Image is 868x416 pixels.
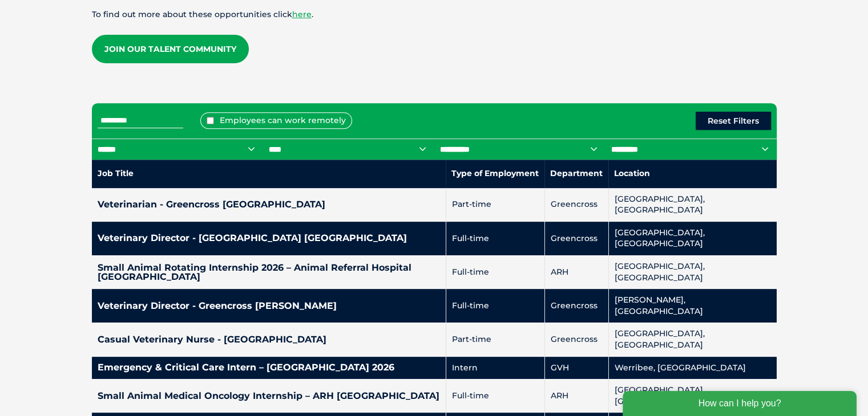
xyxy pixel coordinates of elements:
[7,7,241,32] div: How can I help you?
[608,379,776,413] td: [GEOGRAPHIC_DATA], [GEOGRAPHIC_DATA]
[98,335,440,344] h4: Casual Veterinary Nurse - [GEOGRAPHIC_DATA]
[446,255,544,289] td: Full-time
[446,289,544,323] td: Full-time
[207,117,214,124] input: Employees can work remotely
[98,363,440,372] h4: Emergency & Critical Care Intern – [GEOGRAPHIC_DATA] 2026
[98,391,440,401] h4: Small Animal Medical Oncology Internship – ARH [GEOGRAPHIC_DATA]
[98,168,134,178] nobr: Job Title
[200,112,352,129] label: Employees can work remotely
[446,222,544,255] td: Full-time
[608,222,776,255] td: [GEOGRAPHIC_DATA], [GEOGRAPHIC_DATA]
[446,357,544,380] td: Intern
[544,379,608,413] td: ARH
[98,200,440,209] h4: Veterinarian - Greencross [GEOGRAPHIC_DATA]
[92,8,777,21] p: To find out more about these opportunities click .
[608,188,776,222] td: [GEOGRAPHIC_DATA], [GEOGRAPHIC_DATA]
[614,168,650,178] nobr: Location
[696,112,771,130] button: Reset Filters
[550,168,603,178] nobr: Department
[544,323,608,356] td: Greencross
[98,301,440,311] h4: Veterinary Director - Greencross [PERSON_NAME]
[544,188,608,222] td: Greencross
[608,357,776,380] td: Werribee, [GEOGRAPHIC_DATA]
[544,255,608,289] td: ARH
[544,357,608,380] td: GVH
[608,255,776,289] td: [GEOGRAPHIC_DATA], [GEOGRAPHIC_DATA]
[544,222,608,255] td: Greencross
[92,35,249,63] a: Join our Talent Community
[446,323,544,356] td: Part-time
[98,263,440,282] h4: Small Animal Rotating Internship 2026 – Animal Referral Hospital [GEOGRAPHIC_DATA]
[98,234,440,243] h4: Veterinary Director - [GEOGRAPHIC_DATA] [GEOGRAPHIC_DATA]
[292,9,312,19] a: here
[544,289,608,323] td: Greencross
[608,323,776,356] td: [GEOGRAPHIC_DATA], [GEOGRAPHIC_DATA]
[446,188,544,222] td: Part-time
[446,379,544,413] td: Full-time
[451,168,539,178] nobr: Type of Employment
[608,289,776,323] td: [PERSON_NAME], [GEOGRAPHIC_DATA]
